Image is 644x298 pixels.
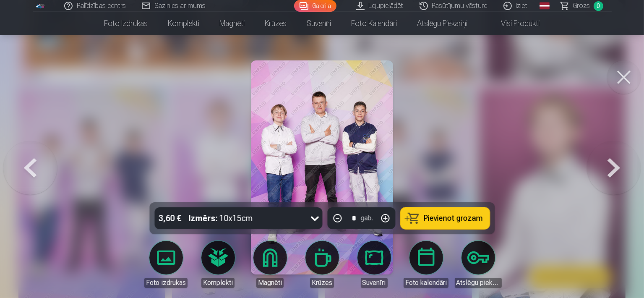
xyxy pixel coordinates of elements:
[594,1,603,11] span: 0
[255,12,297,35] a: Krūzes
[361,213,373,223] div: gab.
[297,12,342,35] a: Suvenīri
[154,207,185,229] div: 3,60 €
[247,241,294,288] a: Magnēti
[407,12,478,35] a: Atslēgu piekariņi
[143,241,190,288] a: Foto izdrukas
[189,212,218,224] strong: Izmērs :
[158,12,210,35] a: Komplekti
[94,12,158,35] a: Foto izdrukas
[36,3,45,8] img: /fa1
[455,241,502,288] a: Atslēgu piekariņi
[361,278,388,288] div: Suvenīri
[299,241,346,288] a: Krūzes
[189,207,253,229] div: 10x15cm
[210,12,255,35] a: Magnēti
[424,214,483,222] span: Pievienot grozam
[342,12,407,35] a: Foto kalendāri
[404,278,448,288] div: Foto kalendāri
[573,1,590,11] span: Grozs
[400,207,490,229] button: Pievienot grozam
[201,278,235,288] div: Komplekti
[478,12,550,35] a: Visi produkti
[351,241,398,288] a: Suvenīri
[403,241,450,288] a: Foto kalendāri
[144,278,188,288] div: Foto izdrukas
[195,241,242,288] a: Komplekti
[455,278,502,288] div: Atslēgu piekariņi
[310,278,334,288] div: Krūzes
[256,278,284,288] div: Magnēti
